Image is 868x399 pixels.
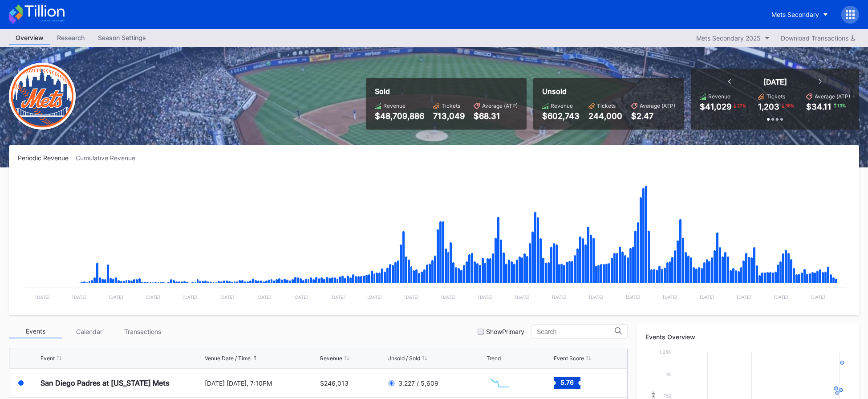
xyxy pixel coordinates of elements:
text: [DATE] [774,294,788,300]
div: Sold [375,87,518,96]
div: Tickets [767,93,785,100]
div: Cumulative Revenue [76,154,142,162]
div: Download Transactions [781,34,855,42]
div: 713,049 [433,111,465,121]
div: 3,227 / 5,609 [398,379,438,387]
div: Season Settings [91,31,153,44]
button: Mets Secondary 2025 [692,32,774,44]
div: Event Score [554,355,584,362]
input: Search [537,328,615,335]
div: 1,203 [758,102,779,111]
div: Average (ATP) [482,102,518,109]
text: [DATE] [183,294,197,300]
div: $41,029 [700,102,731,111]
text: [DATE] [552,294,567,300]
div: Research [50,31,91,44]
svg: Chart title [487,372,513,394]
div: $68.31 [474,111,518,121]
text: [DATE] [256,294,271,300]
div: Transactions [116,325,169,338]
text: [DATE] [35,294,50,300]
text: [DATE] [737,294,751,300]
text: [DATE] [589,294,604,300]
div: San Diego Padres at [US_STATE] Mets [41,379,170,387]
text: [DATE] [109,294,123,300]
div: Trend [487,355,501,362]
div: $34.11 [806,102,831,111]
button: Mets Secondary [765,6,835,23]
text: 1.25k [659,349,671,354]
div: Tickets [597,102,616,109]
div: Calendar [62,325,116,338]
div: Mets Secondary [771,11,819,18]
text: [DATE] [441,294,456,300]
text: [DATE] [515,294,530,300]
text: [DATE] [404,294,419,300]
text: [DATE] [146,294,160,300]
text: 750 [663,393,671,399]
div: Tickets [442,102,460,109]
div: Average (ATP) [815,93,850,100]
div: Revenue [320,355,342,362]
text: [DATE] [330,294,345,300]
text: [DATE] [626,294,641,300]
div: Revenue [383,102,406,109]
div: Mets Secondary 2025 [696,34,761,42]
div: 27 % [736,102,747,109]
text: [DATE] [811,294,825,300]
div: $2.47 [631,111,675,121]
button: Download Transactions [776,32,859,44]
div: $48,709,886 [375,111,424,121]
div: Venue Date / Time [205,355,251,362]
div: 36 % [784,102,795,109]
div: 244,000 [588,111,622,121]
text: [DATE] [700,294,714,300]
text: [DATE] [293,294,308,300]
text: 1k [666,371,671,377]
text: 5.76 [560,379,574,386]
a: Season Settings [91,31,153,45]
a: Overview [9,31,50,45]
div: Unsold / Sold [387,355,420,362]
div: Events Overview [645,333,850,341]
div: $246,013 [320,379,349,387]
div: Unsold [542,87,675,96]
div: Show Primary [486,328,524,335]
div: Event [41,355,55,362]
div: $602,743 [542,111,580,121]
div: [DATE] [763,77,787,86]
div: Periodic Revenue [18,154,76,162]
text: [DATE] [72,294,87,300]
div: 13 % [836,102,847,109]
text: [DATE] [367,294,382,300]
div: Average (ATP) [640,102,675,109]
div: [DATE] [DATE], 7:10PM [205,379,318,387]
div: Revenue [708,93,730,100]
a: Research [50,31,91,45]
div: Revenue [551,102,573,109]
text: [DATE] [663,294,677,300]
svg: Chart title [18,173,850,306]
img: New-York-Mets-Transparent.png [9,63,76,130]
text: [DATE] [478,294,493,300]
text: [DATE] [219,294,234,300]
div: Events [9,325,62,338]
